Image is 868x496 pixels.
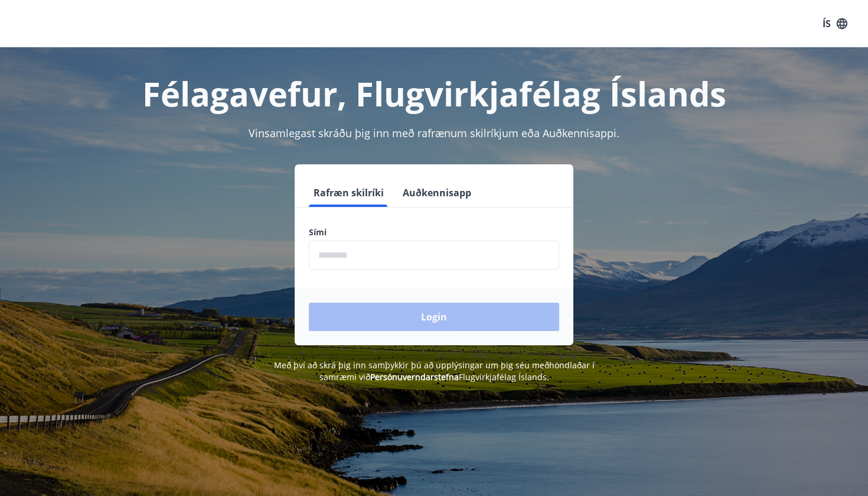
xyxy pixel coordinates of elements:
[309,226,559,238] label: Sími
[309,179,389,207] button: Rafræn skilríki
[398,179,476,207] button: Auðkennisapp
[249,126,619,140] span: Vinsamlegast skráðu þig inn með rafrænum skilríkjum eða Auðkennisappi.
[816,13,854,34] button: ÍS
[274,359,595,382] span: Með því að skrá þig inn samþykkir þú að upplýsingar um þig séu meðhöndlaðar í samræmi við Flugvir...
[370,371,459,382] a: Persónuverndarstefna
[23,71,845,116] h1: Félagavefur, Flugvirkjafélag Íslands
